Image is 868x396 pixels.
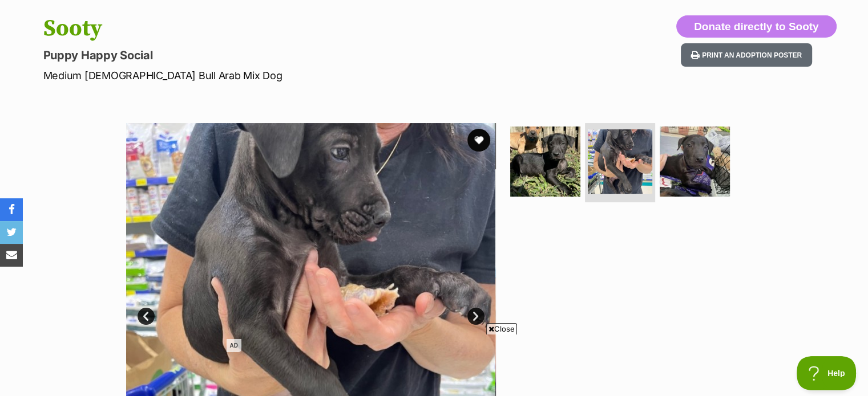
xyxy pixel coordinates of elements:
button: Print an adoption poster [681,43,812,67]
h1: Sooty [43,15,526,42]
span: AD [227,339,241,352]
p: Puppy Happy Social [43,47,526,63]
a: Next [467,308,485,325]
img: Photo of Sooty [510,126,580,197]
iframe: Advertisement [227,339,642,390]
img: Photo of Sooty [588,129,652,194]
span: Close [486,323,517,334]
a: Prev [138,308,155,325]
button: favourite [467,129,490,152]
img: Photo of Sooty [660,126,730,197]
p: Medium [DEMOGRAPHIC_DATA] Bull Arab Mix Dog [43,68,526,83]
iframe: Help Scout Beacon - Open [797,356,857,390]
button: Donate directly to Sooty [676,15,837,38]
